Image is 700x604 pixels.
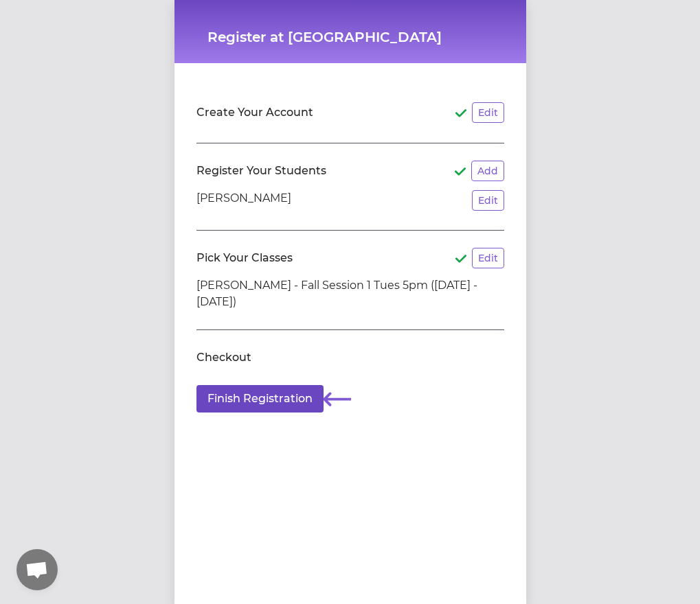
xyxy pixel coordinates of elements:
button: Add [471,161,504,181]
button: Edit [472,190,504,211]
h2: Pick Your Classes [196,250,293,266]
button: Edit [472,102,504,123]
h2: Create Your Account [196,104,313,121]
li: [PERSON_NAME] - Fall Session 1 Tues 5pm ([DATE] - [DATE]) [196,277,504,310]
p: [PERSON_NAME] [196,190,291,211]
h1: Register at [GEOGRAPHIC_DATA] [207,27,493,47]
button: Edit [472,248,504,268]
h2: Register Your Students [196,163,326,179]
h2: Checkout [196,349,251,366]
a: Open chat [16,549,58,590]
button: Finish Registration [196,385,324,413]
